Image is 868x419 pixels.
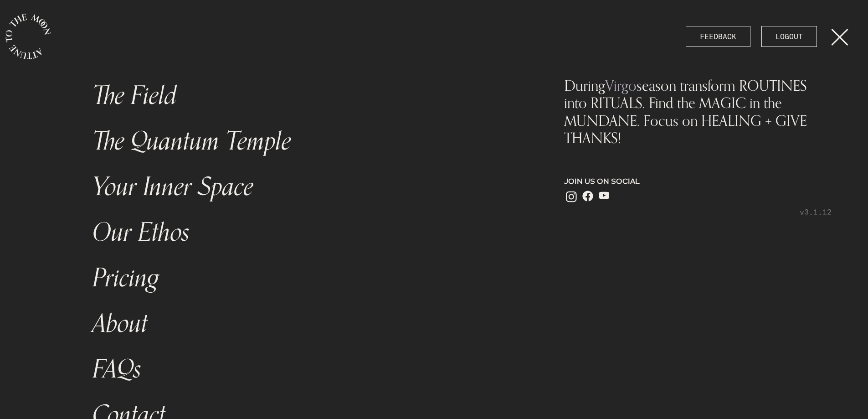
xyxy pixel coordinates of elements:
a: The Quantum Temple [87,119,521,164]
a: Pricing [87,255,521,301]
p: v3.1.12 [564,207,832,217]
button: FEEDBACK [686,26,750,47]
span: Virgo [605,76,637,94]
a: LOGOUT [761,26,817,47]
div: During season transform ROUTINES into RITUALS. Find the MAGIC in the MUNDANE. Focus on HEALING + ... [564,77,832,147]
a: Your Inner Space [87,164,521,210]
span: FEEDBACK [700,31,736,42]
a: About [87,301,521,347]
p: JOIN US ON SOCIAL [564,176,832,187]
a: FAQs [87,347,521,392]
a: The Field [87,73,521,119]
a: Our Ethos [87,210,521,255]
